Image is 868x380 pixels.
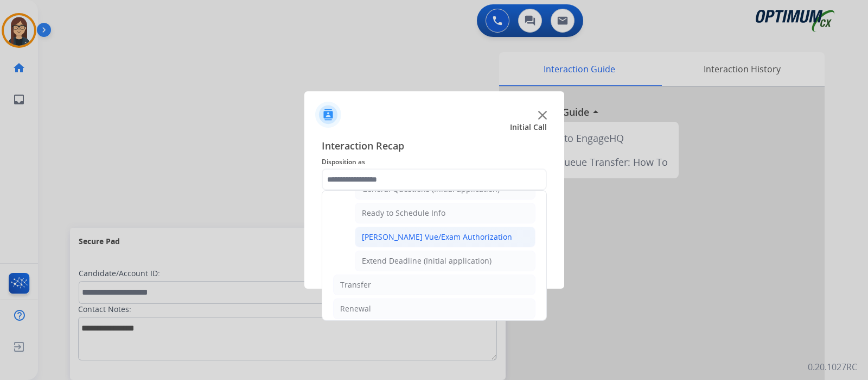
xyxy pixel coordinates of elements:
[362,208,445,219] div: Ready to Schedule Info
[322,138,547,155] span: Interaction Recap
[322,155,547,169] span: Disposition as
[362,232,512,242] div: [PERSON_NAME] Vue/Exam Authorization
[808,360,857,373] p: 0.20.1027RC
[510,122,547,133] span: Initial Call
[315,102,341,128] img: contactIcon
[340,279,371,290] div: Transfer
[340,303,371,314] div: Renewal
[362,256,492,266] div: Extend Deadline (Initial application)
